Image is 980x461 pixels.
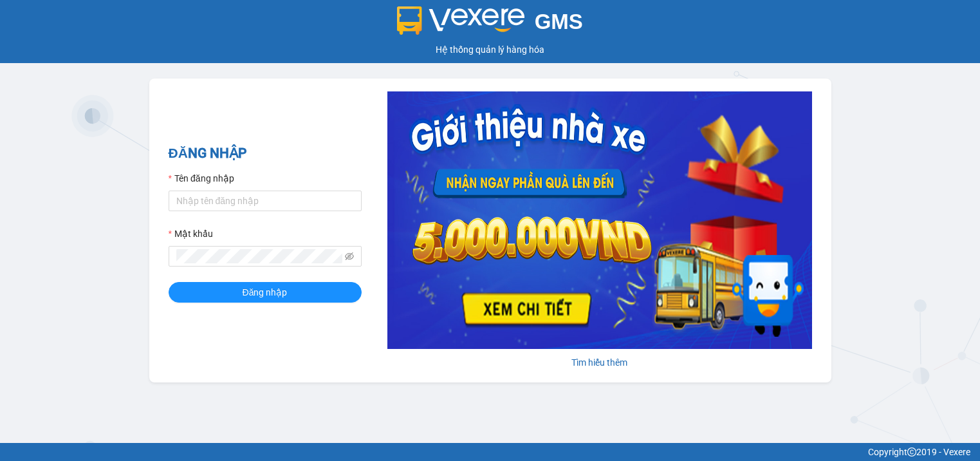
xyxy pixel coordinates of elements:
input: Mật khẩu [176,249,342,263]
span: eye-invisible [345,252,354,261]
div: Hệ thống quản lý hàng hóa [3,42,977,57]
a: GMS [397,19,583,30]
span: copyright [907,447,916,456]
label: Mật khẩu [169,227,213,241]
img: banner-0 [387,91,812,349]
label: Tên đăng nhập [169,171,234,185]
div: Copyright 2019 - Vexere [10,445,970,459]
div: Tìm hiểu thêm [387,355,812,370]
h2: ĐĂNG NHẬP [169,143,362,164]
input: Tên đăng nhập [169,191,362,211]
button: Đăng nhập [169,282,362,303]
span: Đăng nhập [243,285,288,299]
img: logo 2 [397,6,524,35]
span: GMS [535,10,583,33]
